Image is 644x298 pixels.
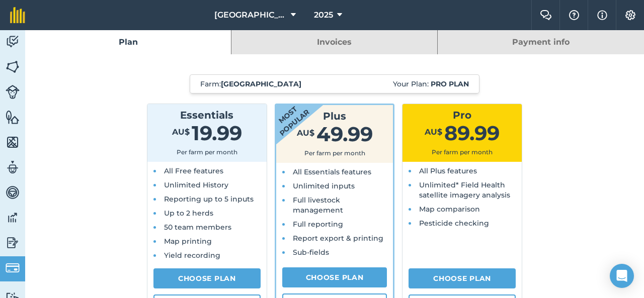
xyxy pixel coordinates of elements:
[172,127,190,137] span: AU$
[419,166,477,175] span: All Plus features
[6,110,20,125] img: svg+xml;base64,PHN2ZyB4bWxucz0iaHR0cDovL3d3dy53My5vcmcvMjAwMC9zdmciIHdpZHRoPSI1NiIgaGVpZ2h0PSI2MC...
[568,10,580,20] img: A question mark icon
[316,122,373,146] span: 49.99
[164,251,220,260] span: Yield recording
[304,149,365,157] span: Per farm per month
[192,121,242,145] span: 19.99
[282,267,387,287] a: Choose Plan
[221,79,301,88] strong: [GEOGRAPHIC_DATA]
[200,79,301,89] span: Farm :
[293,234,383,243] span: Report export & printing
[177,148,237,156] span: Per farm per month
[246,76,329,152] strong: Most popular
[438,30,644,54] a: Payment info
[610,264,634,288] div: Open Intercom Messenger
[6,85,20,99] img: svg+xml;base64,PD94bWwgdmVyc2lvbj0iMS4wIiBlbmNvZGluZz0idXRmLTgiPz4KPCEtLSBHZW5lcmF0b3I6IEFkb2JlIE...
[293,195,343,215] span: Full livestock management
[624,10,636,20] img: A cog icon
[153,268,261,288] a: Choose Plan
[6,34,20,49] img: svg+xml;base64,PD94bWwgdmVyc2lvbj0iMS4wIiBlbmNvZGluZz0idXRmLTgiPz4KPCEtLSBHZW5lcmF0b3I6IEFkb2JlIE...
[597,9,607,21] img: svg+xml;base64,PHN2ZyB4bWxucz0iaHR0cDovL3d3dy53My5vcmcvMjAwMC9zdmciIHdpZHRoPSIxNyIgaGVpZ2h0PSIxNy...
[540,10,552,20] img: Two speech bubbles overlapping with the left bubble in the forefront
[419,219,489,228] span: Pesticide checking
[6,135,20,150] img: svg+xml;base64,PHN2ZyB4bWxucz0iaHR0cDovL3d3dy53My5vcmcvMjAwMC9zdmciIHdpZHRoPSI1NiIgaGVpZ2h0PSI2MC...
[6,210,20,225] img: svg+xml;base64,PD94bWwgdmVyc2lvbj0iMS4wIiBlbmNvZGluZz0idXRmLTgiPz4KPCEtLSBHZW5lcmF0b3I6IEFkb2JlIE...
[293,220,343,229] span: Full reporting
[293,248,329,257] span: Sub-fields
[25,30,231,54] a: Plan
[231,30,437,54] a: Invoices
[164,194,254,204] span: Reporting up to 5 inputs
[6,59,20,74] img: svg+xml;base64,PHN2ZyB4bWxucz0iaHR0cDovL3d3dy53My5vcmcvMjAwMC9zdmciIHdpZHRoPSI1NiIgaGVpZ2h0PSI2MC...
[393,79,469,89] span: Your Plan:
[297,128,314,138] span: AU$
[431,79,469,88] strong: Pro plan
[6,261,20,275] img: svg+xml;base64,PD94bWwgdmVyc2lvbj0iMS4wIiBlbmNvZGluZz0idXRmLTgiPz4KPCEtLSBHZW5lcmF0b3I6IEFkb2JlIE...
[432,148,493,156] span: Per farm per month
[323,110,346,122] span: Plus
[10,7,25,23] img: fieldmargin Logo
[419,205,480,214] span: Map comparison
[164,166,223,175] span: All Free features
[453,109,471,121] span: Pro
[180,109,233,121] span: Essentials
[214,9,287,21] span: [GEOGRAPHIC_DATA]
[425,127,442,137] span: AU$
[444,121,500,145] span: 89.99
[164,180,228,189] span: Unlimited History
[6,235,20,250] img: svg+xml;base64,PD94bWwgdmVyc2lvbj0iMS4wIiBlbmNvZGluZz0idXRmLTgiPz4KPCEtLSBHZW5lcmF0b3I6IEFkb2JlIE...
[293,181,355,190] span: Unlimited inputs
[164,237,212,246] span: Map printing
[409,268,516,288] a: Choose Plan
[293,167,371,176] span: All Essentials features
[164,209,213,218] span: Up to 2 herds
[164,223,231,232] span: 50 team members
[6,160,20,175] img: svg+xml;base64,PD94bWwgdmVyc2lvbj0iMS4wIiBlbmNvZGluZz0idXRmLTgiPz4KPCEtLSBHZW5lcmF0b3I6IEFkb2JlIE...
[314,9,333,21] span: 2025
[6,185,20,200] img: svg+xml;base64,PD94bWwgdmVyc2lvbj0iMS4wIiBlbmNvZGluZz0idXRmLTgiPz4KPCEtLSBHZW5lcmF0b3I6IEFkb2JlIE...
[419,180,510,200] span: Unlimited* Field Health satellite imagery analysis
